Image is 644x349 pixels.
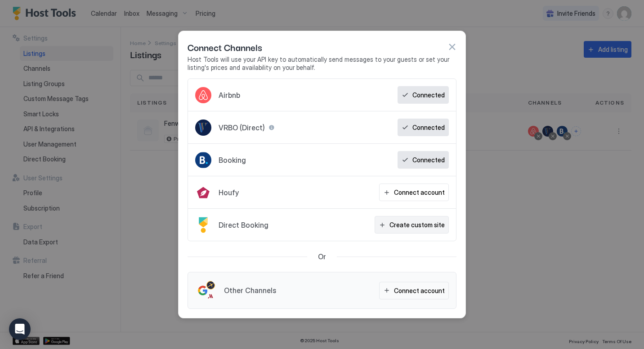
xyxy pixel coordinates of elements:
span: Other Channels [224,286,276,295]
button: Connect account [379,282,449,299]
button: Connected [398,151,449,169]
span: Host Tools will use your API key to automatically send messages to your guests or set your listin... [188,55,456,71]
div: Connected [412,90,445,100]
button: Connected [398,86,449,104]
span: VRBO (Direct) [219,123,265,132]
button: Connect account [379,184,449,201]
button: Connected [398,119,449,136]
div: Open Intercom Messenger [9,318,31,340]
div: Connected [412,123,445,132]
div: Connect account [394,188,445,197]
span: Or [318,252,326,261]
div: Create custom site [389,220,445,230]
span: Direct Booking [219,220,268,230]
span: Connect Channels [188,40,262,54]
div: Connected [412,155,445,165]
span: Houfy [219,188,239,197]
button: Create custom site [375,216,449,234]
span: Booking [219,156,246,165]
span: Airbnb [219,91,240,100]
div: Connect account [394,286,445,295]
